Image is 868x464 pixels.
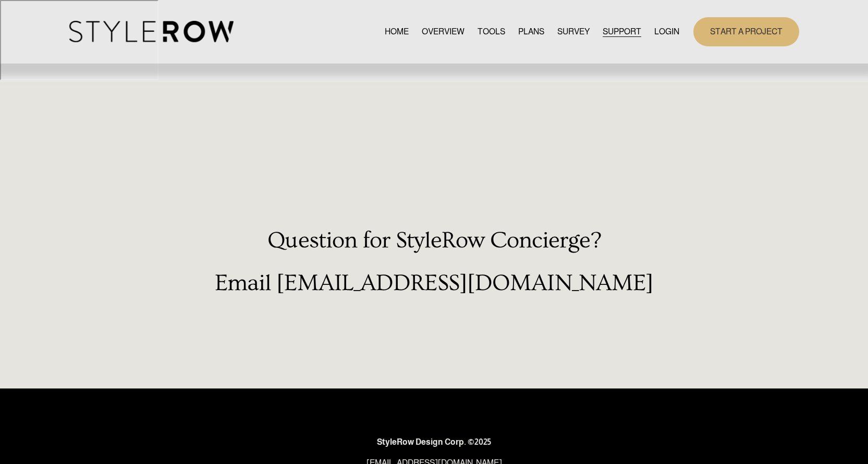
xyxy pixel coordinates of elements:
h2: Email [EMAIL_ADDRESS][DOMAIN_NAME] [69,270,799,296]
a: OVERVIEW [422,24,464,39]
a: folder dropdown [603,24,641,39]
a: SURVEY [557,24,590,39]
img: StyleRow [69,21,234,42]
a: START A PROJECT [693,17,799,46]
a: LOGIN [654,24,679,39]
a: HOME [385,24,409,39]
a: PLANS [518,24,544,39]
strong: StyleRow Design Corp. ©2025 [377,437,491,446]
span: SUPPORT [603,26,641,38]
a: TOOLS [478,24,505,39]
h2: Question for StyleRow Concierge? [69,228,799,254]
